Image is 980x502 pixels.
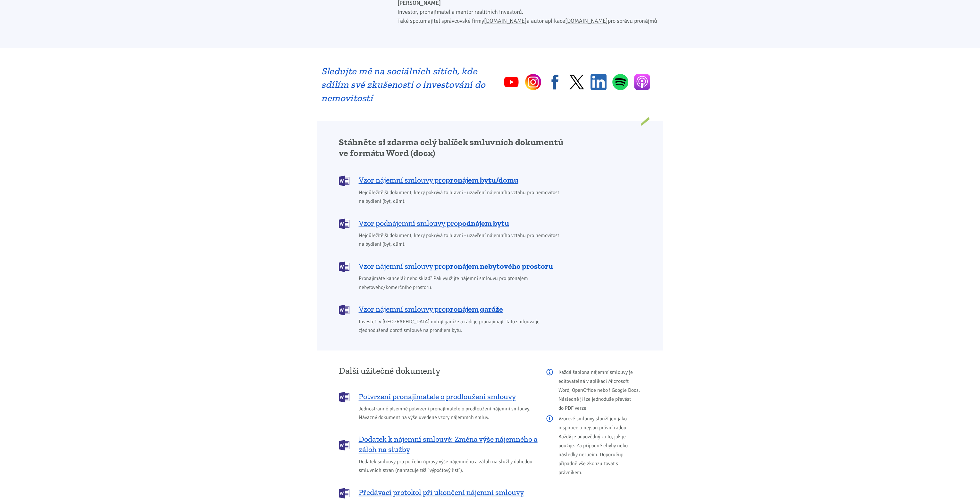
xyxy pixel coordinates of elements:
[359,434,538,455] span: Dodatek k nájemní smlouvě: Změna výše nájemného a záloh na služby
[446,304,503,314] b: pronájem garáže
[339,488,349,498] img: DOCX (Word)
[446,261,553,271] b: pronájem nebytového prostoru
[339,434,538,455] a: Dodatek k nájemní smlouvě: Změna výše nájemného a záloh na služby
[547,74,563,90] a: Facebook
[339,391,538,402] a: Potvrzení pronajímatele o prodloužení smlouvy
[546,414,641,477] p: Vzorové smlouvy slouží jen jako inspirace a nejsou právní radou. Každý je odpovědný za to, jak je...
[359,405,538,422] span: Jednostranné písemné potvrzení pronajímatele o prodloužení nájemní smlouvy. Návazný dokument na v...
[339,487,538,498] a: Předávací protokol při ukončení nájemní smlouvy
[339,304,564,315] a: Vzor nájemní smlouvy propronájem garáže
[339,440,349,450] img: DOCX (Word)
[565,17,608,24] a: [DOMAIN_NAME]
[339,176,349,186] img: DOCX (Word)
[339,137,564,159] h2: Stáhněte si zdarma celý balíček smluvních dokumentů ve formátu Word (docx)
[503,74,519,90] a: YouTube
[321,64,486,105] h2: Sledujte mě na sociálních sítích, kde sdílím své zkušenosti o investování do nemovitostí
[359,457,538,475] span: Dodatek smlouvy pro potřebu úpravy výše nájemného a záloh na služby dohodou smluvních stran (nahr...
[359,304,503,314] span: Vzor nájemní smlouvy pro
[339,218,349,229] img: DOCX (Word)
[339,218,564,228] a: Vzor podnájemní smlouvy propodnájem bytu
[359,261,553,271] span: Vzor nájemní smlouvy pro
[359,317,564,335] span: Investoři v [GEOGRAPHIC_DATA] milují garáže a rádi je pronajímají. Tato smlouva je zjednodušená o...
[339,392,349,402] img: DOCX (Word)
[634,74,650,90] a: Apple Podcasts
[446,175,518,185] b: pronájem bytu/domu
[569,74,585,90] a: Twitter
[359,274,564,292] span: Pronajímáte kancelář nebo sklad? Pak využijte nájemní smlouvu pro pronájem nebytového/komerčního ...
[359,487,524,498] span: Předávací protokol při ukončení nájemní smlouvy
[484,17,527,24] a: [DOMAIN_NAME]
[339,366,538,376] h3: Další užitečné dokumenty
[458,218,509,228] b: podnájem bytu
[359,391,516,402] span: Potvrzení pronajímatele o prodloužení smlouvy
[359,218,509,228] span: Vzor podnájemní smlouvy pro
[339,261,349,272] img: DOCX (Word)
[546,368,641,413] p: Každá šablona nájemní smlouvy je editovatelná v aplikaci Microsoft Word, OpenOffice nebo i Google...
[359,175,518,185] span: Vzor nájemní smlouvy pro
[525,74,541,90] a: Instagram
[591,74,607,90] a: Linkedin
[359,231,564,249] span: Nejdůležitější dokument, který pokrývá to hlavní - uzavření nájemního vztahu pro nemovitost na by...
[339,305,349,315] img: DOCX (Word)
[339,261,564,271] a: Vzor nájemní smlouvy propronájem nebytového prostoru
[359,188,564,206] span: Nejdůležitější dokument, který pokrývá to hlavní - uzavření nájemního vztahu pro nemovitost na by...
[339,175,564,185] a: Vzor nájemní smlouvy propronájem bytu/domu
[612,74,628,90] a: Spotify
